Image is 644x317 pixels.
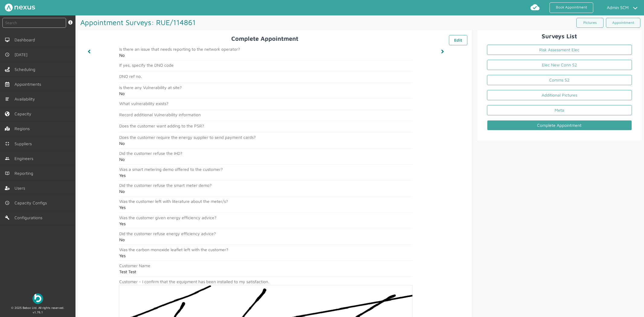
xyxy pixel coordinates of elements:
[5,186,10,191] img: user-left-menu.svg
[119,135,412,140] h2: Does the customer require the energy supplier to send payment cards?
[119,85,412,90] h2: Is there any Vulnerability at site?
[449,35,467,45] a: Edit
[5,67,10,72] img: scheduling-left-menu.svg
[119,151,412,156] h2: Did the customer refuse the IHD?
[119,237,412,242] h2: No
[576,18,604,28] a: Pictures
[119,205,412,210] h2: Yes
[14,52,30,57] span: [DATE]
[487,60,632,70] a: Elec New Conn S2
[119,247,412,252] h2: Was the carbon monoxide leaflet left with the customer?
[14,215,45,220] span: Configurations
[5,215,10,220] img: md-build.svg
[119,221,412,226] h2: Yes
[2,18,66,28] input: Search by: Ref, PostCode, MPAN, MPRN, Account, Customer
[119,74,412,79] h2: DNO ref no.
[480,33,639,40] h2: Surveys List
[119,112,412,117] h2: Record additional Vulnerability information
[14,111,34,116] span: Capacity
[119,231,412,236] h2: Did the customer refuse energy efficiency advice?
[119,157,412,162] h2: No
[5,156,10,161] img: md-people.svg
[119,167,412,172] h2: Was a smart metering demo offered to the customer?
[14,126,32,131] span: Regions
[5,4,35,11] img: Nexus
[549,2,593,13] a: Book Appointment
[5,126,10,131] img: regions.left-menu.svg
[606,18,640,28] a: Appointment
[14,171,36,176] span: Reporting
[119,215,412,220] h2: Was the customer given energy efficiency advice?
[14,37,37,42] span: Dashboard
[530,2,540,12] img: md-cloud-done.svg
[14,97,37,101] span: Availability
[14,141,34,146] span: Suppliers
[119,47,412,52] h2: Is there an issue that needs reporting to the network operator?
[119,91,412,96] h2: No
[487,90,632,100] a: Additional Pictures
[119,253,412,258] h2: Yes
[119,101,412,106] h2: What vulnerability exists?
[487,45,632,55] a: Risk Assessment Elec
[14,67,38,72] span: Scheduling
[5,111,10,116] img: capacity-left-menu.svg
[78,15,360,29] h1: Appointment Surveys: RUE/114861 ️️️
[487,105,632,115] a: Meta
[5,37,10,42] img: md-desktop.svg
[5,82,10,87] img: appointments-left-menu.svg
[14,156,36,161] span: Engineers
[14,186,27,191] span: Users
[119,199,412,204] h2: Was the customer left with literature about the meter/s?
[119,279,412,284] h2: Customer - I confirm that the equipment has been installed to my satisfaction.
[487,75,632,85] a: Comms S2
[83,35,467,42] h2: Complete Appointment ️️️
[119,123,412,128] h2: Does the customer want adding to the PSR?
[119,53,412,58] h2: No
[119,173,412,178] h2: Yes
[487,120,632,130] a: Complete Appointment
[33,293,43,304] img: Beboc Logo
[119,183,412,188] h2: Did the customer refuse the smart meter demo?
[14,82,43,87] span: Appointments
[119,269,412,274] h2: Test Test
[119,263,412,268] h2: Customer Name
[14,200,49,205] span: Capacity Configs
[5,200,10,205] img: md-time.svg
[119,141,412,146] h2: No
[119,189,412,194] h2: No
[5,171,10,176] img: md-book.svg
[5,97,10,101] img: md-list.svg
[5,52,10,57] img: md-time.svg
[119,63,412,68] h2: If yes, specify the DNO code
[5,141,10,146] img: md-contract.svg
